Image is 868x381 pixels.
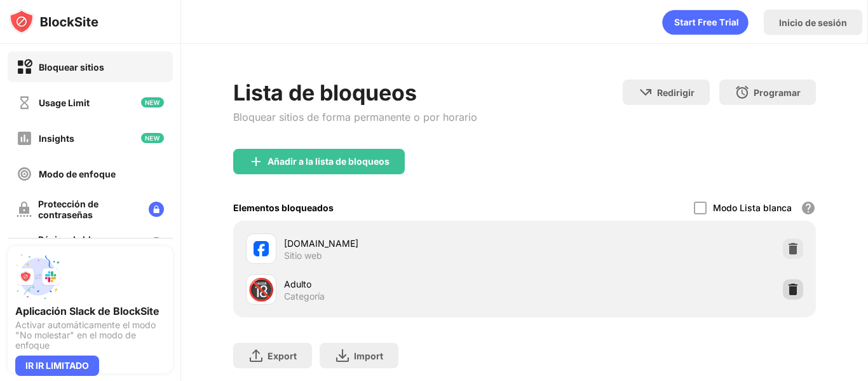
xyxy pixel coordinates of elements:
[662,10,749,35] div: animation
[779,17,847,28] div: Inicio de sesión
[15,254,61,300] img: push-slack.svg
[39,133,74,144] div: Insights
[17,237,32,253] img: customize-block-page-off.svg
[233,202,334,213] div: Elementos bloqueados
[268,350,297,361] div: Export
[39,62,104,73] div: Bloquear sitios
[38,198,139,220] div: Protección de contraseñas
[149,202,164,217] img: lock-menu.svg
[17,166,32,182] img: focus-off.svg
[15,356,99,376] div: IR IR LIMITADO
[149,237,164,253] img: lock-menu.svg
[713,202,792,213] div: Modo Lista blanca
[15,305,165,317] div: Aplicación Slack de BlockSite
[141,97,164,107] img: new-icon.svg
[17,202,32,217] img: password-protection-off.svg
[354,350,383,361] div: Import
[233,80,477,106] div: Lista de bloqueos
[254,241,269,256] img: favicons
[284,250,322,261] div: Sitio web
[268,156,390,167] div: Añadir a la lista de bloqueos
[284,291,325,302] div: Categoría
[248,277,275,303] div: 🔞
[9,9,98,34] img: logo-blocksite.svg
[754,87,801,98] div: Programar
[233,111,477,123] div: Bloquear sitios de forma permanente o por horario
[17,130,32,146] img: insights-off.svg
[17,59,32,75] img: block-on.svg
[39,169,116,179] div: Modo de enfoque
[284,277,525,291] div: Adulto
[17,95,32,111] img: time-usage-off.svg
[39,97,90,108] div: Usage Limit
[141,133,164,143] img: new-icon.svg
[657,87,695,98] div: Redirigir
[15,320,165,350] div: Activar automáticamente el modo "No molestar" en el modo de enfoque
[284,237,525,250] div: [DOMAIN_NAME]
[38,234,139,256] div: Página de bloques personalizados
